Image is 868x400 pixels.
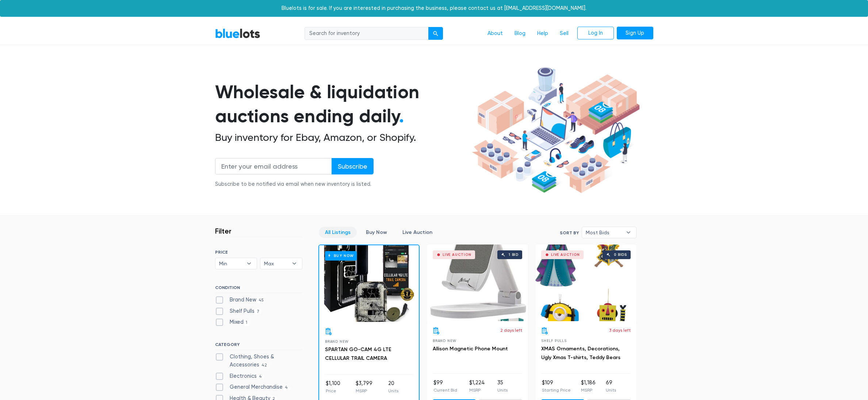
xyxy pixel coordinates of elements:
a: Allison Magnetic Phone Mount [433,346,508,352]
span: 45 [256,297,266,303]
b: ▾ [621,227,636,238]
b: ▾ [287,258,302,269]
label: Electronics [215,372,264,380]
li: 35 [497,379,508,393]
h6: CONDITION [215,285,302,293]
li: $109 [542,379,571,393]
span: 42 [259,362,269,368]
h6: PRICE [215,250,302,255]
p: 3 days left [609,327,631,334]
label: General Merchandise [215,383,290,391]
a: Live Auction [396,227,439,238]
span: 4 [257,374,264,380]
a: Sign Up [617,27,653,40]
h6: Buy Now [325,251,357,260]
a: About [482,27,509,41]
li: 69 [606,379,616,393]
h1: Wholesale & liquidation auctions ending daily [215,80,469,128]
a: Sell [554,27,574,41]
label: Brand New [215,296,266,304]
a: BlueLots [215,28,260,39]
h3: Filter [215,227,232,235]
label: Mixed [215,318,250,326]
img: hero-ee84e7d0318cb26816c560f6b4441b76977f77a177738b4e94f68c95b2b83dbb.png [469,64,642,197]
p: MSRP [581,387,596,393]
p: Price [326,388,340,394]
span: 4 [283,385,290,391]
div: Live Auction [551,253,580,257]
p: Units [497,387,508,393]
p: Units [606,387,616,393]
a: SPARTAN GO-CAM 4G LTE CELLULAR TRAIL CAMERA [325,346,391,361]
span: Shelf Pulls [541,339,567,343]
a: Live Auction 1 bid [427,245,528,321]
label: Shelf Pulls [215,307,262,315]
span: Brand New [433,339,456,343]
div: 0 bids [614,253,627,257]
li: $1,186 [581,379,596,393]
div: Live Auction [443,253,471,257]
span: 7 [255,309,262,315]
span: Most Bids [586,227,622,238]
li: $99 [433,379,457,393]
p: Units [388,388,398,394]
p: Starting Price [542,387,571,393]
span: 1 [244,320,250,326]
div: 1 bid [509,253,519,257]
p: 2 days left [500,327,522,334]
h6: CATEGORY [215,342,302,350]
h2: Buy inventory for Ebay, Amazon, or Shopify. [215,131,469,144]
p: MSRP [469,387,485,393]
a: Live Auction 0 bids [535,245,636,321]
span: Max [264,258,288,269]
li: $3,799 [356,380,372,394]
input: Enter your email address [215,158,332,174]
a: XMAS Ornaments, Decorations, Ugly Xmas T-shirts, Teddy Bears [541,346,620,361]
li: $1,100 [326,380,340,394]
input: Subscribe [332,158,374,174]
li: $1,224 [469,379,485,393]
a: Log In [577,27,614,40]
label: Clothing, Shoes & Accessories [215,353,302,369]
a: Blog [509,27,531,41]
p: Current Bid [433,387,457,393]
span: Min [219,258,243,269]
input: Search for inventory [305,27,429,40]
p: MSRP [356,388,372,394]
a: Buy Now [319,245,419,322]
span: . [399,105,404,127]
a: Buy Now [360,227,393,238]
span: Brand New [325,339,349,343]
div: Subscribe to be notified via email when new inventory is listed. [215,180,374,188]
label: Sort By [560,230,579,236]
li: 20 [388,380,398,394]
a: All Listings [319,227,357,238]
b: ▾ [241,258,257,269]
a: Help [531,27,554,41]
